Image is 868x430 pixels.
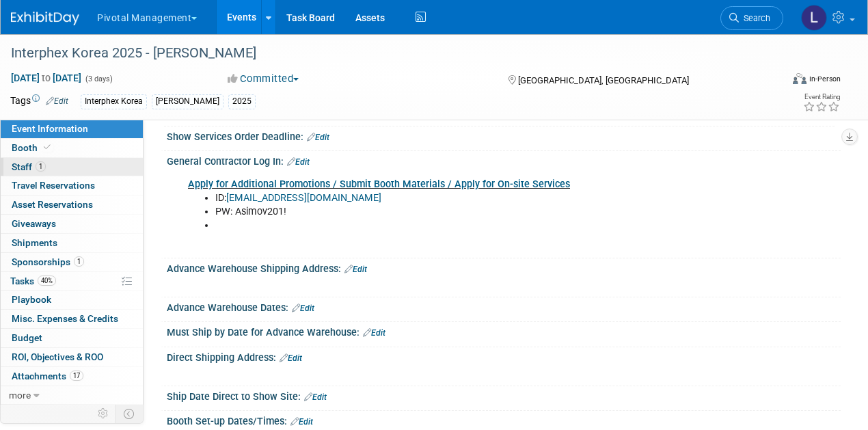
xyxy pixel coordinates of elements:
a: Apply for Additional Promotions / Submit Booth Materials / Apply for On-site Services [188,178,570,190]
span: Giveaways [12,218,56,229]
a: [EMAIL_ADDRESS][DOMAIN_NAME] [226,192,381,204]
span: [GEOGRAPHIC_DATA], [GEOGRAPHIC_DATA] [518,75,689,85]
span: to [40,72,53,83]
span: more [9,390,31,401]
span: [DATE] [DATE] [10,72,82,84]
a: Shipments [1,234,143,252]
body: Rich Text Area. Press ALT-0 for help. [8,5,519,170]
td: Toggle Event Tabs [116,405,144,422]
a: Edit [304,392,327,402]
span: 40% [38,276,56,286]
a: Edit [46,96,68,106]
img: Leslie Pelton [801,5,827,31]
span: 1 [74,256,84,267]
span: Staff [12,161,46,172]
span: Sponsorships [12,256,84,267]
div: Interphex Korea [81,94,147,109]
div: Interphex Korea 2025 - [PERSON_NAME] [6,41,770,66]
div: Must Ship by Date for Advance Warehouse: [167,322,841,340]
span: Search [739,13,770,23]
span: Misc. Expenses & Credits [12,313,118,324]
span: Tasks [10,276,56,286]
td: Personalize Event Tab Strip [92,405,116,422]
div: Direct Shipping Address: [167,347,841,365]
span: Booth [12,142,53,153]
a: more [1,386,143,405]
a: Playbook [1,291,143,309]
button: Committed [223,72,304,86]
a: Event Information [1,120,143,138]
a: Edit [292,304,314,313]
a: Edit [344,265,367,274]
div: General Contractor Log In: [167,151,841,169]
span: (3 days) [84,75,113,83]
div: 2025 [228,94,256,109]
span: Attachments [12,371,83,381]
div: Advance Warehouse Dates: [167,297,841,315]
a: Tasks40% [1,272,143,291]
li: PW: Asimov201! [215,205,699,219]
a: Staff1 [1,158,143,176]
div: Advance Warehouse Shipping Address: [167,258,841,276]
span: Shipments [12,237,57,248]
span: Budget [12,332,42,343]
span: ROI, Objectives & ROO [12,351,103,362]
div: Show Services Order Deadline: [167,126,841,144]
b: Exhibitor Hub Access Guide (Page 15~ of the manual) (online presence) [8,75,327,86]
a: Asset Reservations [1,196,143,214]
span: Travel Reservations [12,180,95,191]
span: Asset Reservations [12,199,93,210]
a: Giveaways [1,215,143,233]
a: ROI, Objectives & ROO [1,348,143,366]
a: Budget [1,329,143,347]
td: Tags [10,94,68,109]
div: Event Format [720,71,841,92]
span: 17 [70,371,83,381]
a: [Link] [BIX 2025] Exhibitor Hub User Guide [8,88,193,100]
span: 1 [36,161,46,172]
a: Sponsorships1 [1,253,143,271]
i: Booth reservation complete [44,144,51,151]
span: Playbook [12,294,51,305]
a: Edit [363,328,385,338]
a: Booth [1,139,143,157]
p: User: [EMAIL_ADDRESS][DOMAIN_NAME] PW: Asimov201! The “Exhibitor Hub” is the essential platform f... [8,5,519,170]
a: [PERSON_NAME] Exhibition Exhibitor Hub [8,6,188,18]
img: ExhibitDay [11,12,79,25]
div: [PERSON_NAME] [152,94,223,109]
a: Edit [280,353,302,363]
span: Event Information [12,123,88,134]
img: Format-Inperson.png [793,73,806,84]
a: Search [720,6,783,30]
div: Event Rating [803,94,840,100]
div: In-Person [809,74,841,84]
a: Travel Reservations [1,176,143,195]
div: Booth Set-up Dates/Times: [167,411,841,429]
a: Edit [290,417,313,427]
a: Edit [307,133,329,142]
a: [Exhibitor Hub (Click)] [96,144,191,155]
a: Misc. Expenses & Credits [1,310,143,328]
a: Edit [287,157,310,167]
div: Ship Date Direct to Show Site: [167,386,841,404]
li: ID: [215,191,699,205]
a: Attachments17 [1,367,143,386]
